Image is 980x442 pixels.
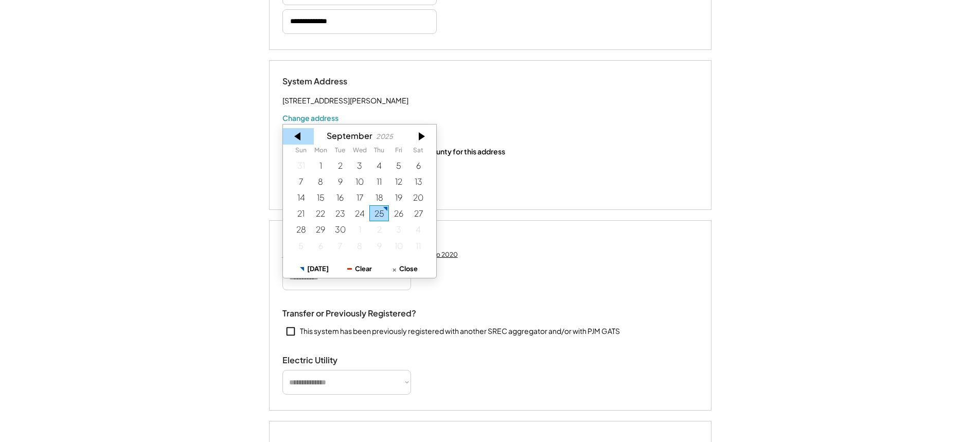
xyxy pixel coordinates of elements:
div: 2025 [376,133,393,140]
th: Monday [311,147,330,157]
div: 9/05/2025 [389,157,408,173]
button: [DATE] [292,260,337,278]
div: 10/03/2025 [389,222,408,238]
div: [STREET_ADDRESS][PERSON_NAME] [282,94,408,107]
div: 9/22/2025 [311,206,330,222]
button: Close [382,260,427,278]
div: 10/10/2025 [389,238,408,254]
div: 10/09/2025 [369,238,389,254]
th: Thursday [369,147,389,157]
div: 9/04/2025 [369,157,389,173]
div: 8/31/2025 [291,157,311,173]
div: Jump to 2020 [417,251,458,259]
div: 9/15/2025 [311,190,330,206]
div: 9/21/2025 [291,206,311,222]
div: 10/01/2025 [350,222,369,238]
div: 9/18/2025 [369,190,389,206]
div: 9/23/2025 [330,206,350,222]
div: 9/07/2025 [291,173,311,189]
th: Saturday [408,147,428,157]
div: 9/02/2025 [330,157,350,173]
div: 9/28/2025 [291,222,311,238]
div: 9/19/2025 [389,190,408,206]
div: 10/08/2025 [350,238,369,254]
div: 10/07/2025 [330,238,350,254]
div: 9/12/2025 [389,173,408,189]
div: System Address [282,76,385,87]
div: 9/27/2025 [408,206,428,222]
th: Friday [389,147,408,157]
div: 10/05/2025 [291,238,311,254]
div: 9/17/2025 [350,190,369,206]
div: 9/08/2025 [311,173,330,189]
div: 9/11/2025 [369,173,389,189]
div: 10/11/2025 [408,238,428,254]
div: 9/16/2025 [330,190,350,206]
div: Transfer or Previously Registered? [282,308,416,319]
div: 9/30/2025 [330,222,350,238]
div: 9/01/2025 [311,157,330,173]
div: Electric Utility [282,355,385,366]
div: 9/20/2025 [408,190,428,206]
button: Change address [282,113,338,123]
div: 9/26/2025 [389,206,408,222]
div: 9/24/2025 [350,206,369,222]
div: 9/09/2025 [330,173,350,189]
div: September [326,131,372,140]
div: 9/03/2025 [350,157,369,173]
div: 10/02/2025 [369,222,389,238]
div: 9/29/2025 [311,222,330,238]
th: Wednesday [350,147,369,157]
div: This system has been previously registered with another SREC aggregator and/or with PJM GATS [300,326,620,337]
th: Sunday [291,147,311,157]
div: 9/10/2025 [350,173,369,189]
div: 9/14/2025 [291,190,311,206]
button: Clear [337,260,382,278]
div: 9/25/2025 [369,206,389,222]
th: Tuesday [330,147,350,157]
div: 10/04/2025 [408,222,428,238]
div: 9/06/2025 [408,157,428,173]
div: 9/13/2025 [408,173,428,189]
div: 10/06/2025 [311,238,330,254]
